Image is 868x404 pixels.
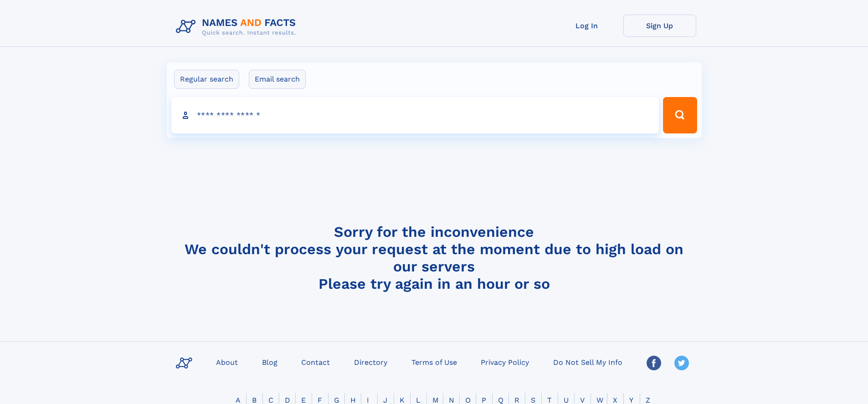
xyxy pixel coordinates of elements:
a: Privacy Policy [477,355,533,368]
a: Contact [298,355,334,368]
button: Search Button [663,97,697,133]
a: Terms of Use [408,355,461,368]
input: search input [171,97,659,133]
a: About [212,355,241,368]
a: Do Not Sell My Info [550,355,626,368]
a: Sign Up [623,15,696,37]
img: Twitter [674,356,689,370]
h4: Sorry for the inconvenience We couldn't process your request at the moment due to high load on ou... [172,223,696,292]
a: Directory [350,355,391,368]
img: Facebook [647,356,661,370]
img: Logo Names and Facts [172,15,303,39]
label: Email search [249,70,306,89]
label: Regular search [174,70,239,89]
a: Blog [258,355,281,368]
a: Log In [550,15,623,37]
